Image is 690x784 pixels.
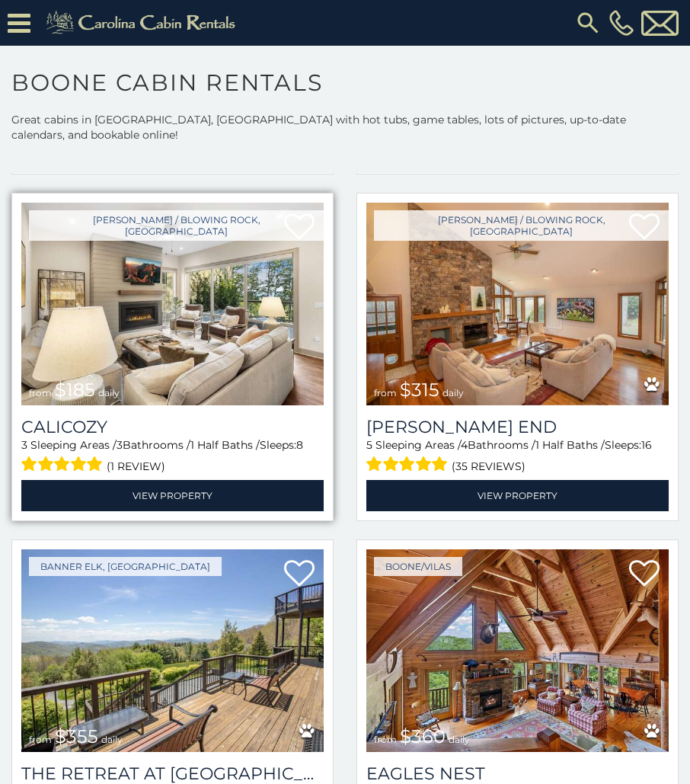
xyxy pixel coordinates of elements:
[38,8,248,38] img: Khaki-logo.png
[366,549,669,752] img: Eagles Nest
[449,734,470,745] span: daily
[284,558,315,590] a: Add to favorites
[21,417,324,437] a: Calicozy
[21,763,324,784] h3: The Retreat at Mountain Meadows
[21,203,324,405] img: Calicozy
[366,438,372,452] span: 5
[21,549,324,752] img: The Retreat at Mountain Meadows
[117,438,123,452] span: 3
[366,763,669,784] a: Eagles Nest
[21,763,324,784] a: The Retreat at [GEOGRAPHIC_DATA][PERSON_NAME]
[29,734,52,745] span: from
[21,438,27,452] span: 3
[366,417,669,437] a: [PERSON_NAME] End
[442,387,464,398] span: daily
[374,734,397,745] span: from
[55,725,98,747] span: $355
[296,438,303,452] span: 8
[21,480,324,511] a: View Property
[366,549,669,752] a: Eagles Nest from $360 daily
[629,558,660,590] a: Add to favorites
[574,9,602,37] img: search-regular.svg
[98,387,120,398] span: daily
[21,437,324,476] div: Sleeping Areas / Bathrooms / Sleeps:
[190,438,260,452] span: 1 Half Baths /
[641,438,652,452] span: 16
[366,437,669,476] div: Sleeping Areas / Bathrooms / Sleeps:
[366,203,669,405] img: Moss End
[29,210,324,241] a: [PERSON_NAME] / Blowing Rock, [GEOGRAPHIC_DATA]
[366,480,669,511] a: View Property
[55,379,95,401] span: $185
[374,387,397,398] span: from
[29,557,222,576] a: Banner Elk, [GEOGRAPHIC_DATA]
[452,456,525,476] span: (35 reviews)
[535,438,605,452] span: 1 Half Baths /
[366,203,669,405] a: Moss End from $315 daily
[21,203,324,405] a: Calicozy from $185 daily
[366,417,669,437] h3: Moss End
[374,557,462,576] a: Boone/Vilas
[21,549,324,752] a: The Retreat at Mountain Meadows from $355 daily
[101,734,123,745] span: daily
[400,379,439,401] span: $315
[374,210,669,241] a: [PERSON_NAME] / Blowing Rock, [GEOGRAPHIC_DATA]
[29,387,52,398] span: from
[461,438,468,452] span: 4
[107,456,165,476] span: (1 review)
[605,10,637,36] a: [PHONE_NUMBER]
[400,725,446,747] span: $360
